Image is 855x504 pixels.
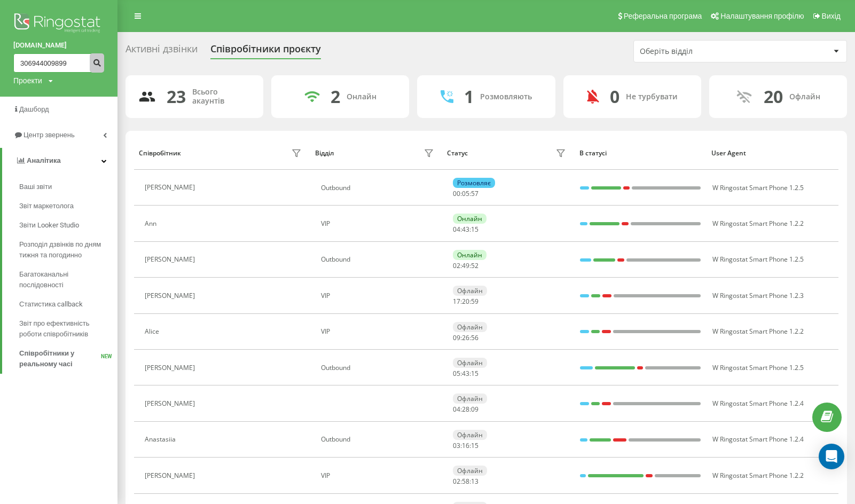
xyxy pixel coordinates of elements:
span: 58 [462,477,469,486]
span: W Ringostat Smart Phone 1.2.5 [712,255,804,264]
div: Не турбувати [626,92,678,101]
a: Багатоканальні послідовності [19,265,117,295]
span: 26 [462,333,469,342]
div: Активні дзвінки [125,43,198,60]
div: Співробітники проєкту [210,43,321,60]
span: 03 [453,441,460,450]
div: : : [453,190,479,198]
div: 20 [764,86,783,107]
div: : : [453,226,479,233]
input: Пошук за номером [13,53,104,73]
div: Співробітник [139,149,181,157]
span: 04 [453,405,460,414]
span: 43 [462,369,469,378]
div: Alice [145,328,162,335]
span: 04 [453,225,460,234]
div: Онлайн [453,214,487,224]
span: 20 [462,297,469,306]
span: Звіти Looker Studio [19,220,79,231]
div: Ann [145,220,159,227]
div: Офлайн [789,92,820,101]
div: Офлайн [453,358,487,368]
span: 16 [462,441,469,450]
span: 05 [462,189,469,198]
span: Багатоканальні послідовності [19,269,112,290]
div: В статусі [579,149,701,157]
span: 09 [471,405,479,414]
div: Оберіть відділ [640,47,767,56]
span: W Ringostat Smart Phone 1.2.2 [712,327,804,336]
div: Онлайн [453,250,487,260]
div: 1 [464,86,474,107]
span: 59 [471,297,479,306]
span: Аналiтика [27,156,61,164]
div: Розмовляє [453,178,495,188]
span: W Ringostat Smart Phone 1.2.4 [712,435,804,444]
a: Співробітники у реальному часіNEW [19,344,117,374]
div: VIP [321,292,436,300]
div: [PERSON_NAME] [145,364,198,372]
div: Офлайн [453,322,487,332]
div: Anastasiia [145,436,178,443]
span: 52 [471,261,479,270]
span: W Ringostat Smart Phone 1.2.2 [712,219,804,228]
span: W Ringostat Smart Phone 1.2.2 [712,471,804,480]
a: Ваші звіти [19,177,117,196]
a: Розподіл дзвінків по дням тижня та погодинно [19,235,117,265]
div: Оutbound [321,436,436,443]
div: Оutbound [321,256,436,263]
a: Звіти Looker Studio [19,216,117,235]
span: W Ringostat Smart Phone 1.2.5 [712,183,804,192]
div: Оutbound [321,184,436,192]
div: : : [453,298,479,305]
div: [PERSON_NAME] [145,400,198,407]
div: Відділ [315,149,334,157]
span: Центр звернень [23,131,75,139]
div: VIP [321,328,436,335]
div: [PERSON_NAME] [145,292,198,300]
span: 15 [471,225,479,234]
div: Офлайн [453,430,487,440]
div: Офлайн [453,466,487,476]
a: Звіт про ефективність роботи співробітників [19,314,117,344]
span: Дашборд [19,105,49,113]
div: : : [453,370,479,377]
div: VIP [321,472,436,479]
span: Звіт маркетолога [19,201,74,211]
span: Розподіл дзвінків по дням тижня та погодинно [19,239,112,261]
div: : : [453,262,479,270]
span: Співробітники у реальному часі [19,348,101,369]
a: Статистика callback [19,295,117,314]
div: Всього акаунтів [192,88,250,106]
div: 2 [331,86,340,107]
span: 02 [453,477,460,486]
span: 43 [462,225,469,234]
span: 56 [471,333,479,342]
span: 13 [471,477,479,486]
span: Звіт про ефективність роботи співробітників [19,318,112,340]
span: 15 [471,441,479,450]
div: : : [453,478,479,485]
div: VIP [321,220,436,227]
div: Офлайн [453,286,487,296]
span: 09 [453,333,460,342]
div: Проекти [13,75,42,86]
div: Онлайн [347,92,376,101]
span: 57 [471,189,479,198]
a: Звіт маркетолога [19,196,117,216]
div: [PERSON_NAME] [145,472,198,479]
span: 28 [462,405,469,414]
span: Ваші звіти [19,182,52,192]
span: 17 [453,297,460,306]
span: W Ringostat Smart Phone 1.2.3 [712,291,804,300]
span: 02 [453,261,460,270]
span: 15 [471,369,479,378]
div: User Agent [711,149,833,157]
span: Вихід [822,12,841,20]
div: Розмовляють [480,92,532,101]
a: Аналiтика [2,148,117,174]
div: : : [453,406,479,413]
div: Статус [447,149,468,157]
span: Реферальна програма [624,12,702,20]
span: 49 [462,261,469,270]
